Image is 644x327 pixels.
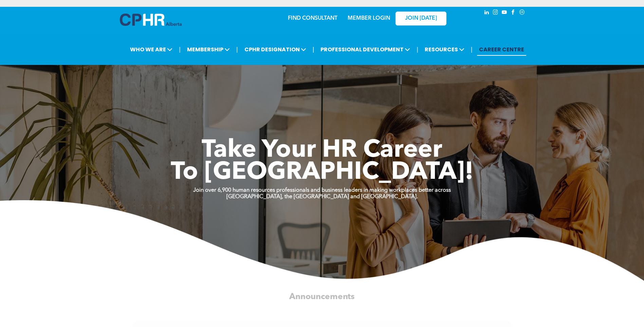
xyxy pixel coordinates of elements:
[348,16,390,21] a: MEMBER LOGIN
[242,43,308,56] span: CPHR DESIGNATION
[313,42,314,56] li: |
[171,160,474,185] span: To [GEOGRAPHIC_DATA]!
[501,8,508,18] a: youtube
[405,15,437,22] span: JOIN [DATE]
[202,138,442,163] span: Take Your HR Career
[193,188,451,193] strong: Join over 6,900 human resources professionals and business leaders in making workplaces better ac...
[492,8,499,18] a: instagram
[471,42,473,56] li: |
[318,43,412,56] span: PROFESSIONAL DEVELOPMENT
[518,8,526,18] a: Social network
[395,12,446,25] a: JOIN [DATE]
[236,42,238,56] li: |
[483,8,491,18] a: linkedin
[417,42,418,56] li: |
[226,194,418,200] strong: [GEOGRAPHIC_DATA], the [GEOGRAPHIC_DATA] and [GEOGRAPHIC_DATA].
[288,16,337,21] a: FIND CONSULTANT
[477,43,526,56] a: CAREER CENTRE
[120,14,182,26] img: A blue and white logo for cp alberta
[423,43,466,56] span: RESOURCES
[510,8,517,18] a: facebook
[128,43,174,56] span: WHO WE ARE
[185,43,232,56] span: MEMBERSHIP
[289,293,355,301] span: Announcements
[179,42,181,56] li: |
